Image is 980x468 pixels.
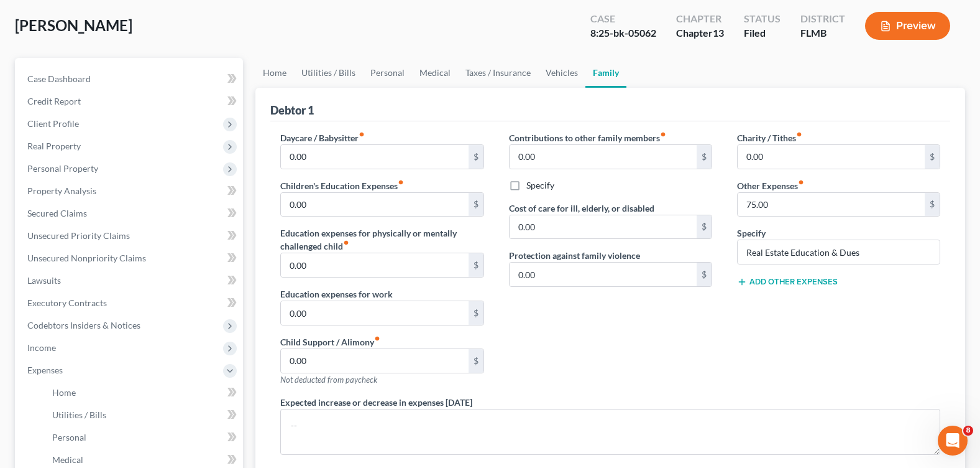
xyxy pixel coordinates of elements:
[280,335,380,349] label: Child Support / Alimony
[458,58,538,88] a: Taxes / Insurance
[27,208,87,218] span: Secured Claims
[17,247,243,269] a: Unsecured Nonpriority Claims
[800,12,845,26] div: District
[713,27,724,39] span: 13
[42,404,243,426] a: Utilities / Bills
[510,145,697,169] input: --
[270,103,314,118] div: Debtor 1
[343,240,349,246] i: fiber_manual_record
[510,215,697,239] input: --
[281,301,468,325] input: --
[280,375,377,385] span: Not deducted from paycheck
[52,409,106,420] span: Utilities / Bills
[27,320,140,330] span: Codebtors Insiders & Notices
[374,335,380,342] i: fiber_manual_record
[676,26,724,40] div: Chapter
[17,292,243,314] a: Executory Contracts
[27,73,91,84] span: Case Dashboard
[538,58,585,88] a: Vehicles
[865,12,950,40] button: Preview
[938,426,968,456] iframe: Intercom live chat
[697,215,712,239] div: $
[738,145,925,169] input: --
[27,297,107,308] span: Executory Contracts
[737,131,802,144] label: Charity / Tithes
[590,12,656,26] div: Case
[42,426,243,449] a: Personal
[294,58,363,88] a: Utilities / Bills
[469,301,483,325] div: $
[469,145,483,169] div: $
[359,131,365,138] i: fiber_manual_record
[738,193,925,217] input: --
[509,249,640,262] label: Protection against family violence
[744,26,781,40] div: Filed
[17,202,243,225] a: Secured Claims
[590,26,656,40] div: 8:25-bk-05062
[963,426,973,436] span: 8
[281,193,468,217] input: --
[676,12,724,26] div: Chapter
[27,96,81,106] span: Credit Report
[281,349,468,373] input: --
[660,131,666,138] i: fiber_manual_record
[744,12,781,26] div: Status
[800,26,845,40] div: FLMB
[737,179,804,192] label: Other Expenses
[363,58,412,88] a: Personal
[398,179,404,185] i: fiber_manual_record
[280,396,472,409] label: Expected increase or decrease in expenses [DATE]
[738,240,940,264] input: Specify...
[17,225,243,247] a: Unsecured Priority Claims
[27,163,98,174] span: Personal Property
[796,131,802,138] i: fiber_manual_record
[697,263,712,286] div: $
[281,253,468,277] input: --
[27,118,79,129] span: Client Profile
[27,253,146,263] span: Unsecured Nonpriority Claims
[281,145,468,169] input: --
[27,342,56,353] span: Income
[52,432,86,442] span: Personal
[798,179,804,185] i: fiber_manual_record
[469,253,483,277] div: $
[17,90,243,113] a: Credit Report
[280,227,483,253] label: Education expenses for physically or mentally challenged child
[925,145,940,169] div: $
[585,58,626,88] a: Family
[52,387,76,398] span: Home
[52,454,83,465] span: Medical
[27,141,81,151] span: Real Property
[412,58,458,88] a: Medical
[280,288,393,301] label: Education expenses for work
[510,263,697,286] input: --
[469,349,483,373] div: $
[737,227,766,240] label: Specify
[280,131,365,144] label: Daycare / Babysitter
[280,179,404,192] label: Children's Education Expenses
[27,230,130,241] span: Unsecured Priority Claims
[27,185,96,196] span: Property Analysis
[42,381,243,404] a: Home
[15,16,132,34] span: [PERSON_NAME]
[509,202,654,215] label: Cost of care for ill, elderly, or disabled
[925,193,940,217] div: $
[509,131,666,144] label: Contributions to other family members
[17,269,243,292] a: Lawsuits
[526,179,554,192] label: Specify
[697,145,712,169] div: $
[255,58,294,88] a: Home
[27,365,63,375] span: Expenses
[17,68,243,90] a: Case Dashboard
[27,275,61,286] span: Lawsuits
[737,277,838,287] button: Add Other Expenses
[17,180,243,202] a: Property Analysis
[469,193,483,217] div: $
